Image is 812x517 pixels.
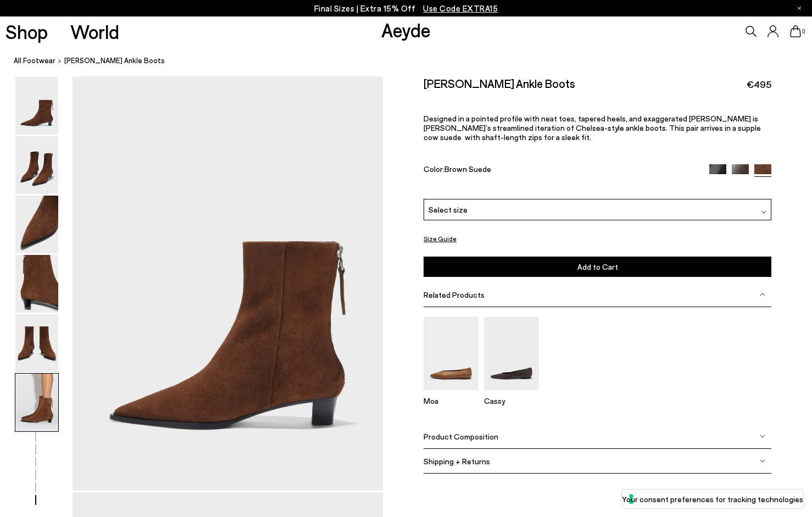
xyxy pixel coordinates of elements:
nav: breadcrumb [14,46,812,76]
button: Your consent preferences for tracking technologies [622,490,803,508]
img: Harriet Suede Ankle Boots - Image 3 [15,196,58,253]
img: Cassy Pointed-Toe Flats [484,317,539,390]
a: Aeyde [381,18,431,41]
img: Harriet Suede Ankle Boots - Image 4 [15,255,58,313]
img: svg%3E [761,209,766,215]
span: Add to Cart [577,262,618,271]
div: Color: [424,164,698,177]
span: Select size [429,204,468,215]
a: Shop [5,22,48,41]
h2: [PERSON_NAME] Ankle Boots [424,76,575,90]
label: Your consent preferences for tracking technologies [622,493,803,505]
p: Final Sizes | Extra 15% Off [314,2,498,15]
p: Moa [424,396,479,405]
p: Cassy [484,396,539,405]
span: Related Products [424,290,485,299]
span: Navigate to /collections/ss25-final-sizes [423,3,498,13]
img: svg%3E [760,433,765,439]
a: All Footwear [14,55,55,66]
img: svg%3E [760,292,765,297]
p: Designed in a pointed profile with neat toes, tapered heels, and exaggerated [PERSON_NAME] is [PE... [424,114,771,142]
span: Product Composition [424,432,498,441]
img: Harriet Suede Ankle Boots - Image 1 [15,77,58,135]
img: Harriet Suede Ankle Boots - Image 2 [15,136,58,194]
img: svg%3E [760,458,765,464]
button: Add to Cart [424,257,771,277]
a: 0 [790,25,801,37]
span: Brown Suede [444,164,491,174]
button: Size Guide [424,232,457,246]
span: 0 [801,29,807,35]
span: €495 [747,77,771,91]
span: [PERSON_NAME] Ankle Boots [64,55,165,66]
img: Harriet Suede Ankle Boots - Image 5 [15,314,58,372]
a: Cassy Pointed-Toe Flats Cassy [484,382,539,405]
a: Moa Pointed-Toe Flats Moa [424,382,479,405]
img: Harriet Suede Ankle Boots - Image 6 [15,374,58,431]
a: World [70,22,119,41]
img: Moa Pointed-Toe Flats [424,317,479,390]
span: Shipping + Returns [424,457,490,466]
